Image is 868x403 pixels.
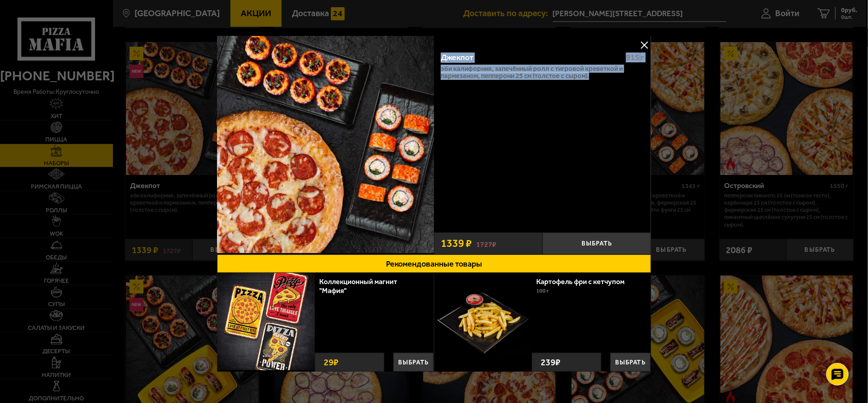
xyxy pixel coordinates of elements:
button: Выбрать [542,232,651,254]
img: Джекпот [217,36,434,253]
span: 1339 ₽ [441,238,472,249]
p: Эби Калифорния, Запечённый ролл с тигровой креветкой и пармезаном, Пепперони 25 см (толстое с сыр... [441,65,644,79]
button: Выбрать [610,353,651,372]
s: 1727 ₽ [476,239,496,248]
span: 100 г [536,288,549,294]
div: Джекпот [441,53,618,63]
button: Выбрать [393,353,434,372]
strong: 239 ₽ [538,353,563,371]
a: Картофель фри с кетчупом [536,277,634,286]
span: 915 г [626,53,644,62]
strong: 29 ₽ [321,353,341,371]
a: Джекпот [217,36,434,254]
a: Коллекционный магнит "Мафия" [319,277,397,294]
button: Рекомендованные товары [217,254,651,273]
